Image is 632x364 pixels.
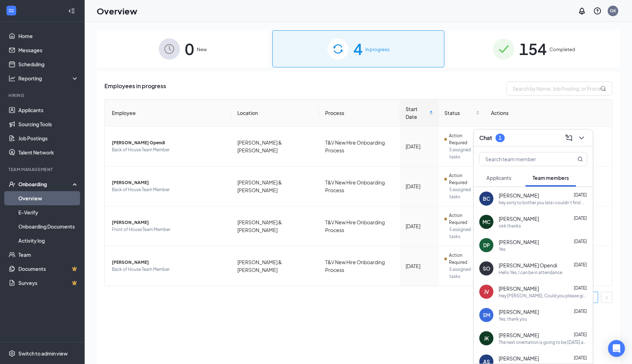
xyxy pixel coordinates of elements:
[18,205,79,219] a: E-Verify
[18,29,79,43] a: Home
[185,37,194,61] span: 0
[449,146,480,160] span: 5 assigned tasks
[8,181,16,188] svg: UserCheck
[499,262,557,269] span: [PERSON_NAME] Opendi
[112,259,226,266] span: [PERSON_NAME]
[406,105,427,121] span: Start Date
[320,206,400,246] td: T&V New Hire Onboarding Process
[8,350,16,357] svg: Settings
[483,265,490,272] div: SO
[232,99,320,127] th: Location
[482,218,491,225] div: MC
[499,316,527,322] div: Yes, thank you
[320,127,400,166] td: T&V New Hire Onboarding Process
[18,276,79,290] a: SurveysCrown
[232,206,320,246] td: [PERSON_NAME] & [PERSON_NAME]
[499,223,521,229] div: okk thanks
[499,215,539,222] span: [PERSON_NAME]
[608,340,625,357] div: Open Intercom Messenger
[604,296,609,300] span: right
[479,134,492,142] h3: Chat
[18,262,79,276] a: DocumentsCrown
[483,195,490,202] div: BC
[499,135,502,141] div: 1
[565,134,573,142] svg: ComposeMessage
[112,219,226,226] span: [PERSON_NAME]
[18,219,79,233] a: Onboarding Documents
[601,292,612,303] button: right
[365,46,390,53] span: In progress
[112,146,226,153] span: Back of House Team Member
[499,200,587,206] div: hey sorry to bother you late i couldn't find my size for the black slack can i use my old cfa pan...
[499,308,539,315] span: [PERSON_NAME]
[574,239,587,244] span: [DATE]
[197,46,207,53] span: New
[574,332,587,337] span: [DATE]
[610,8,616,14] div: GK
[449,172,479,186] span: Action Required
[406,142,433,150] div: [DATE]
[353,37,363,61] span: 4
[483,242,490,249] div: DP
[18,181,73,188] div: Onboarding
[499,332,539,339] span: [PERSON_NAME]
[112,226,226,233] span: Front of House Team Member
[506,81,612,96] input: Search by Name, Job Posting, or Process
[499,285,539,292] span: [PERSON_NAME]
[499,269,563,275] div: Hello Yes, I can be in attendance.
[593,7,602,15] svg: QuestionInfo
[105,99,232,127] th: Employee
[499,238,539,245] span: [PERSON_NAME]
[18,57,79,71] a: Scheduling
[576,132,587,144] button: ChevronDown
[8,75,16,82] svg: Analysis
[18,145,79,159] a: Talent Network
[112,179,226,186] span: [PERSON_NAME]
[18,191,79,205] a: Overview
[320,246,400,286] td: T&V New Hire Onboarding Process
[8,92,77,98] div: Hiring
[104,81,166,96] span: Employees in progress
[449,266,480,280] span: 5 assigned tasks
[68,7,75,14] svg: Collapse
[499,246,505,252] div: Yes
[449,212,479,226] span: Action Required
[18,43,79,57] a: Messages
[574,262,587,267] span: [DATE]
[18,248,79,262] a: Team
[18,117,79,131] a: Sourcing Tools
[112,186,226,193] span: Back of House Team Member
[499,355,539,362] span: [PERSON_NAME]
[449,226,480,240] span: 5 assigned tasks
[232,246,320,286] td: [PERSON_NAME] & [PERSON_NAME]
[8,7,15,14] svg: WorkstreamLogo
[232,127,320,166] td: [PERSON_NAME] & [PERSON_NAME]
[577,134,586,142] svg: ChevronDown
[486,175,511,181] span: Applicants
[449,186,480,200] span: 5 assigned tasks
[577,156,583,162] svg: MagnifyingGlass
[18,350,68,357] div: Switch to admin view
[499,192,539,199] span: [PERSON_NAME]
[449,252,479,266] span: Action Required
[549,46,575,53] span: Completed
[480,152,563,166] input: Search team member
[519,37,547,61] span: 154
[563,132,575,144] button: ComposeMessage
[533,175,569,181] span: Team members
[18,233,79,248] a: Activity log
[578,7,586,15] svg: Notifications
[574,355,587,360] span: [DATE]
[112,139,226,146] span: [PERSON_NAME] Opendi
[232,166,320,206] td: [PERSON_NAME] & [PERSON_NAME]
[406,262,433,270] div: [DATE]
[18,75,79,82] div: Reporting
[601,292,612,303] li: Next Page
[484,335,489,342] div: JK
[574,192,587,198] span: [DATE]
[112,266,226,273] span: Back of House Team Member
[499,339,587,345] div: The next orientation is going to be [DATE] at 5pm. when you arrive, please ask for [PERSON_NAME].
[444,109,474,117] span: Status
[574,285,587,291] span: [DATE]
[18,131,79,145] a: Job Postings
